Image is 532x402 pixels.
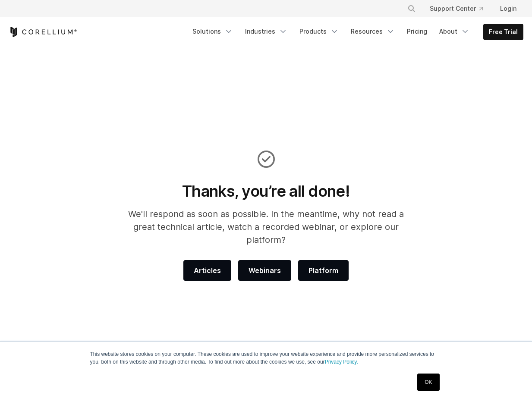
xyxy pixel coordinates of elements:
p: We'll respond as soon as possible. In the meantime, why not read a great technical article, watch... [120,207,412,246]
div: Navigation Menu [397,1,523,16]
a: Platform [298,260,349,281]
a: Login [493,1,523,16]
a: Resources [346,24,400,39]
div: Navigation Menu [187,24,523,40]
a: Articles [183,260,231,281]
span: Webinars [249,265,281,276]
a: Privacy Policy. [325,359,358,365]
h1: Thanks, you’re all done! [120,182,412,201]
a: Support Center [423,1,490,16]
p: This website stores cookies on your computer. These cookies are used to improve your website expe... [90,350,442,366]
a: Industries [240,24,293,39]
span: Platform [308,265,338,276]
a: Solutions [187,24,238,39]
a: About [434,24,475,39]
span: Articles [194,265,221,276]
a: Corellium Home [9,27,77,37]
a: Webinars [238,260,291,281]
a: Products [294,24,344,39]
a: Pricing [402,24,432,39]
a: OK [417,374,439,391]
a: Free Trial [484,24,523,40]
button: Search [404,1,419,16]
